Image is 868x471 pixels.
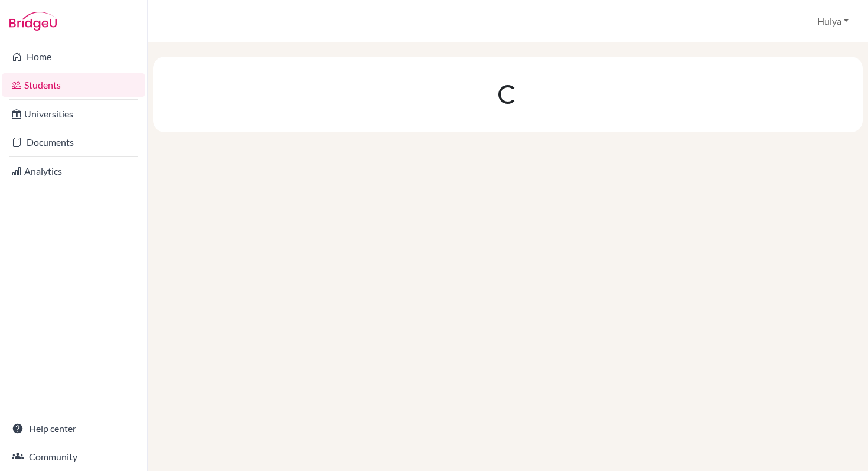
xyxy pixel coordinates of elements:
a: Students [2,73,145,97]
a: Community [2,445,145,469]
a: Analytics [2,159,145,183]
a: Home [2,45,145,68]
a: Universities [2,102,145,126]
button: Hulya [812,10,854,32]
img: Bridge-U [9,12,57,31]
a: Help center [2,417,145,440]
a: Documents [2,130,145,154]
